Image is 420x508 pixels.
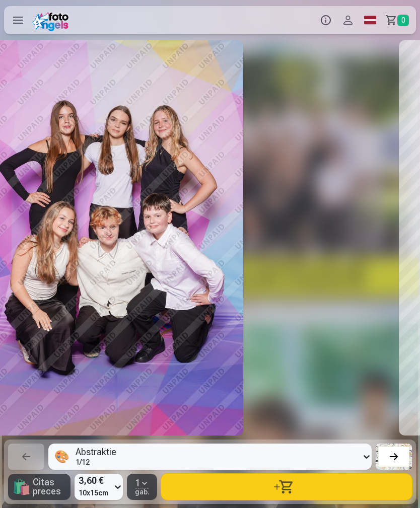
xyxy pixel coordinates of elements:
span: 3,60 € [79,474,108,488]
span: 1 [135,479,141,488]
span: Citas preces [33,478,66,496]
button: Profils [337,6,359,34]
a: Grozs0 [381,6,416,34]
button: 1gab. [127,474,157,500]
button: Info [315,6,337,34]
div: 1 / 12 [76,459,116,466]
span: 10x15cm [79,488,108,498]
div: Abstraktie [76,448,116,457]
span: 🛍 [12,478,31,496]
span: 0 [397,15,409,26]
img: /fa1 [32,9,72,31]
a: Global [359,6,381,34]
button: 🛍Citas preces [8,474,71,500]
div: 🎨 [54,449,69,465]
span: gab. [135,488,150,495]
